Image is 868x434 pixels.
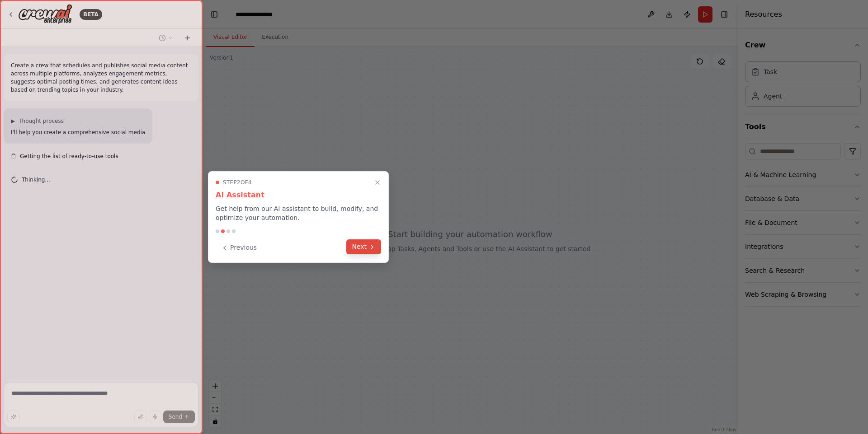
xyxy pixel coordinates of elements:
button: Close walkthrough [372,177,383,188]
span: Step 2 of 4 [223,179,252,186]
button: Next [346,239,381,254]
p: Get help from our AI assistant to build, modify, and optimize your automation. [216,204,381,222]
h3: AI Assistant [216,190,381,201]
button: Previous [216,240,262,255]
button: Hide left sidebar [208,8,221,21]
